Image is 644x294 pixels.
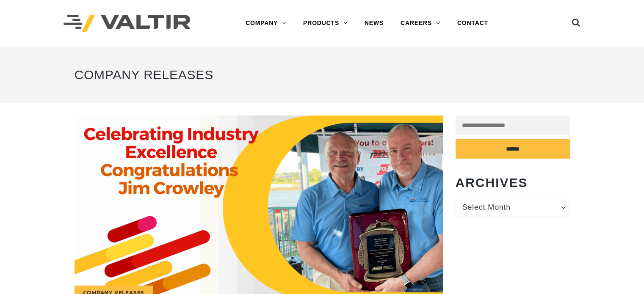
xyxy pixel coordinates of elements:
span: Select Month [462,202,554,213]
span: Company Releases [75,68,213,82]
a: Select Month [456,198,570,217]
a: NEWS [356,15,392,32]
a: CONTACT [449,15,497,32]
a: CAREERS [392,15,449,32]
img: Valtir [64,15,191,32]
a: COMPANY [237,15,295,32]
h2: Archives [456,176,570,190]
a: PRODUCTS [295,15,356,32]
